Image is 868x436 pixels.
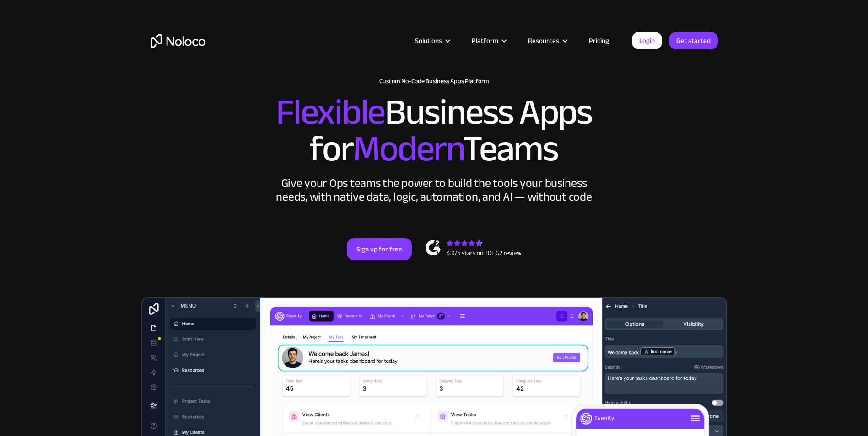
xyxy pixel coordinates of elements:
[577,35,620,47] a: Pricing
[353,115,463,183] span: Modern
[347,238,412,260] a: Sign up for free
[472,35,498,47] div: Platform
[632,32,662,49] a: Login
[517,35,577,47] div: Resources
[415,35,442,47] div: Solutions
[274,176,594,204] div: Give your Ops teams the power to build the tools your business needs, with native data, logic, au...
[460,35,517,47] div: Platform
[669,32,718,49] a: Get started
[528,35,559,47] div: Resources
[151,34,205,48] a: home
[276,78,385,146] span: Flexible
[151,94,718,167] h2: Business Apps for Teams
[404,35,460,47] div: Solutions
